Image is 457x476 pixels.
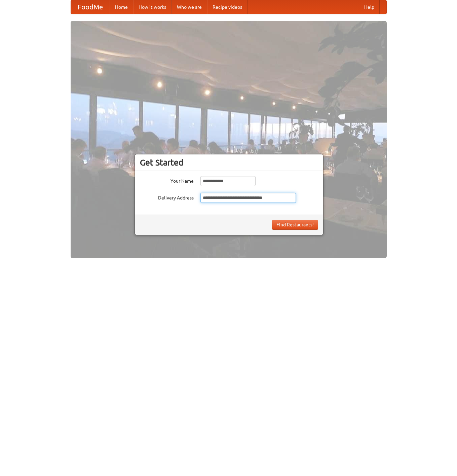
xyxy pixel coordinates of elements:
a: Help [359,0,380,14]
label: Delivery Address [140,193,194,201]
h3: Get Started [140,157,318,168]
a: Recipe videos [207,0,247,14]
label: Your Name [140,176,194,184]
a: How it works [133,0,172,14]
a: Who we are [172,0,207,14]
a: FoodMe [71,0,110,14]
button: Find Restaurants! [272,220,318,230]
a: Home [110,0,133,14]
